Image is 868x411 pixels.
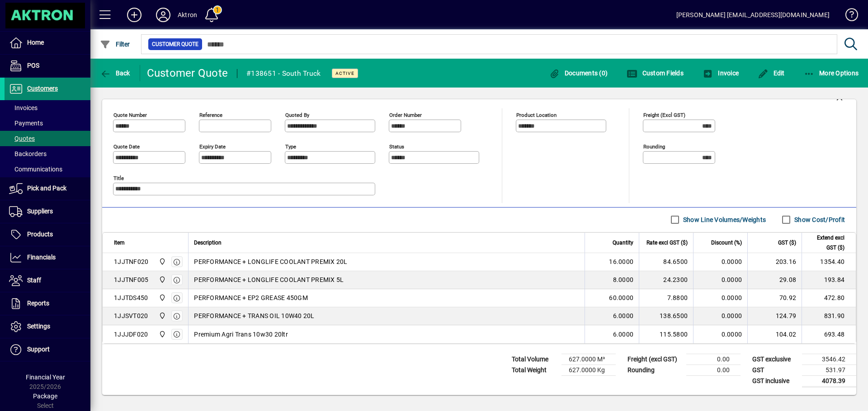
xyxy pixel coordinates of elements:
td: 0.0000 [693,307,747,325]
span: Reports [27,300,49,307]
td: 1354.40 [802,253,856,271]
span: 16.0000 [609,257,633,266]
span: Customers [27,85,58,92]
span: 60.0000 [609,293,633,302]
span: More Options [804,69,859,77]
div: 115.5800 [645,330,688,339]
span: Quantity [613,238,633,248]
span: Central [156,275,167,285]
span: Home [27,39,44,46]
span: Financial Year [26,374,65,381]
span: Central [156,257,167,267]
span: Discount (%) [711,238,742,248]
mat-label: Reference [199,111,222,118]
span: POS [27,62,39,69]
button: Documents (0) [547,65,610,81]
td: Total Weight [507,365,561,375]
a: Staff [5,269,90,292]
div: 1JJTNF020 [114,257,148,266]
mat-label: Quoted by [285,111,309,118]
a: Home [5,32,90,54]
span: Central [156,311,167,321]
td: 29.08 [747,271,802,289]
a: Communications [5,162,90,177]
app-page-header-button: Back [90,65,140,81]
td: 0.0000 [693,271,747,289]
span: Documents (0) [549,69,608,77]
div: Aktron [178,8,197,22]
mat-label: Freight (excl GST) [643,111,685,118]
div: [PERSON_NAME] [EMAIL_ADDRESS][DOMAIN_NAME] [676,8,830,22]
button: Edit [755,65,787,81]
span: Backorders [9,150,47,157]
td: 193.84 [802,271,856,289]
mat-label: Quote number [113,111,147,118]
div: 1JJSVT020 [114,311,148,320]
td: 0.0000 [693,325,747,343]
td: 627.0000 Kg [561,365,616,375]
a: Quotes [5,131,90,146]
span: Package [33,393,57,400]
td: Freight (excl GST) [623,354,686,365]
span: Central [156,329,167,339]
span: PERFORMANCE + LONGLIFE COOLANT PREMIX 5L [194,275,344,284]
span: Pick and Pack [27,185,66,192]
td: GST inclusive [748,375,802,387]
div: 24.2300 [645,275,688,284]
span: 8.0000 [613,275,634,284]
td: 0.00 [686,354,741,365]
span: Settings [27,323,50,330]
a: Financials [5,246,90,269]
td: 4078.39 [802,375,856,387]
span: Quotes [9,135,35,142]
span: Staff [27,277,41,284]
span: Edit [758,69,785,77]
div: #138651 - South Truck [246,66,321,81]
td: 472.80 [802,289,856,307]
span: Filter [100,41,130,48]
span: Communications [9,166,62,173]
label: Show Line Volumes/Weights [681,215,766,224]
mat-label: Order number [389,111,422,118]
span: PERFORMANCE + TRANS OIL 10W40 20L [194,311,314,320]
div: 7.8800 [645,293,688,302]
td: 0.00 [686,365,741,375]
span: Financials [27,254,56,261]
td: 124.79 [747,307,802,325]
a: Settings [5,315,90,338]
span: Back [100,69,130,77]
div: 84.6500 [645,257,688,266]
td: 104.02 [747,325,802,343]
td: GST [748,365,802,375]
a: Payments [5,115,90,131]
mat-label: Rounding [643,143,665,149]
div: Customer Quote [147,66,228,80]
span: Customer Quote [152,40,198,49]
mat-label: Type [285,143,296,149]
span: Invoice [703,69,739,77]
span: Payments [9,120,43,127]
span: Custom Fields [627,69,684,77]
td: GST exclusive [748,354,802,365]
td: 0.0000 [693,289,747,307]
div: 138.6500 [645,311,688,320]
mat-label: Quote date [113,143,140,149]
td: Total Volume [507,354,561,365]
td: Rounding [623,365,686,375]
button: Invoice [700,65,741,81]
td: 203.16 [747,253,802,271]
td: 0.0000 [693,253,747,271]
mat-label: Title [113,175,124,181]
span: Rate excl GST ($) [646,238,688,248]
div: 1JJTDS450 [114,293,148,302]
span: Extend excl GST ($) [807,233,844,253]
td: 831.90 [802,307,856,325]
span: 6.0000 [613,311,634,320]
td: 627.0000 M³ [561,354,616,365]
a: Backorders [5,146,90,162]
button: Add [120,7,149,23]
a: Suppliers [5,200,90,223]
span: Suppliers [27,208,53,215]
td: 3546.42 [802,354,856,365]
td: 531.97 [802,365,856,375]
